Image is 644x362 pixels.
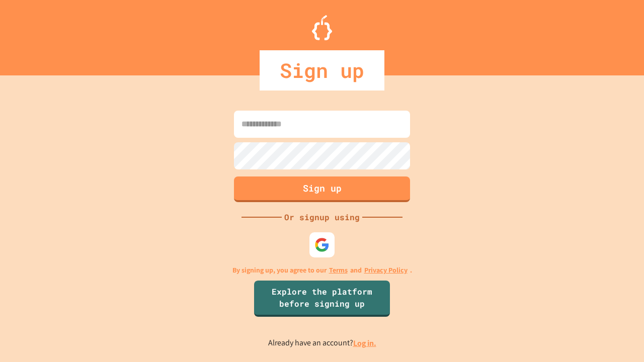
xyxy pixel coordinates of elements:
[282,211,362,223] div: Or signup using
[312,15,332,40] img: Logo.svg
[254,281,390,317] a: Explore the platform before signing up
[329,265,348,276] a: Terms
[353,338,376,348] a: Log in.
[260,50,384,90] div: Sign up
[268,337,376,349] p: Already have an account?
[364,265,408,276] a: Privacy Policy
[232,265,412,276] p: By signing up, you agree to our and .
[234,176,410,202] button: Sign up
[314,237,330,252] img: google-icon.svg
